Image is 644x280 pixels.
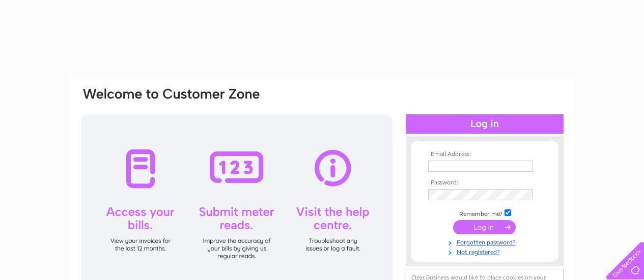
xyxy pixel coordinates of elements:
th: Email Address: [426,151,544,158]
th: Password: [426,179,544,186]
a: Not registered? [428,246,544,256]
a: Forgotten password? [428,237,544,246]
td: Remember me? [426,208,544,218]
input: Submit [453,220,516,234]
